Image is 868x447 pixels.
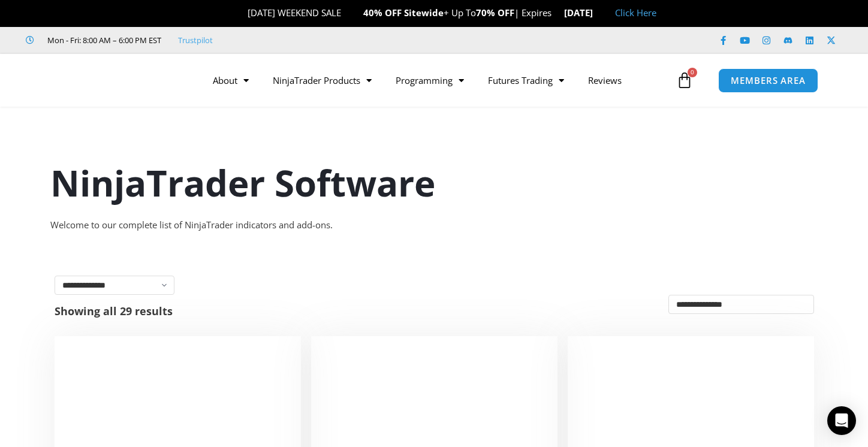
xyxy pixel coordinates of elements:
[363,7,444,19] strong: 40% OFF Sitewide
[552,8,561,17] img: ⌛
[50,158,818,208] h1: NinjaTrader Software
[668,295,814,314] select: Shop order
[615,7,656,19] a: Click Here
[731,76,806,85] span: MEMBERS AREA
[476,7,514,19] strong: 70% OFF
[178,33,213,47] a: Trustpilot
[718,68,818,93] a: MEMBERS AREA
[564,7,603,19] strong: [DATE]
[827,406,856,435] div: Open Intercom Messenger
[201,67,261,94] a: About
[50,217,818,234] div: Welcome to our complete list of NinjaTrader indicators and add-ons.
[384,67,476,94] a: Programming
[44,33,161,47] span: Mon - Fri: 8:00 AM – 6:00 PM EST
[261,67,384,94] a: NinjaTrader Products
[576,67,634,94] a: Reviews
[688,68,697,77] span: 0
[238,8,247,17] img: 🛠️
[40,59,168,102] img: LogoAI | Affordable Indicators – NinjaTrader
[342,8,351,17] img: 🎉
[55,306,173,316] p: Showing all 29 results
[237,7,564,19] span: [DATE] WEEKEND SALE + Up To | Expires
[201,67,673,94] nav: Menu
[658,63,711,98] a: 0
[593,8,602,17] img: 🏭
[476,67,576,94] a: Futures Trading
